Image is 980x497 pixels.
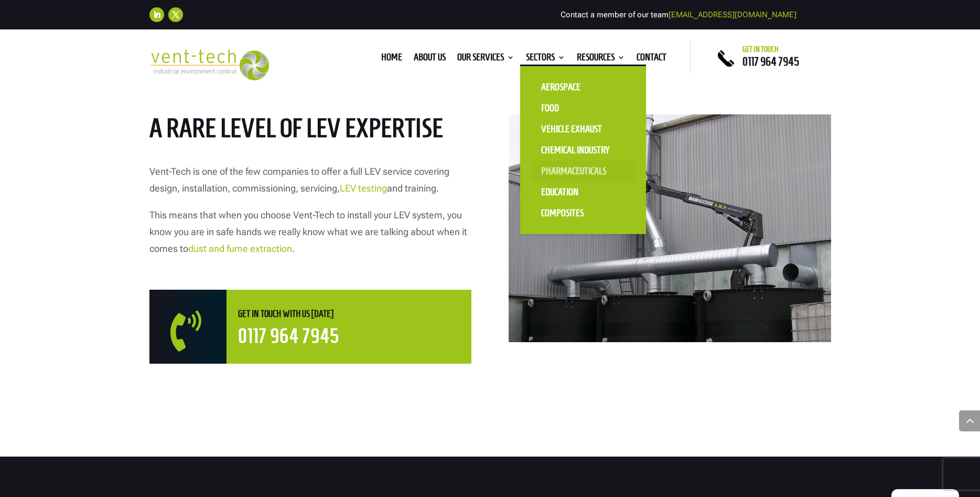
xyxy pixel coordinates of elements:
a: 0117 964 7945 [238,325,339,347]
a: dust and fume extraction [188,243,292,254]
a: Follow on X [168,7,183,22]
a: 0117 964 7945 [742,55,799,68]
span: Contact a member of our team [561,10,796,19]
a: Pharmaceuticals [531,161,636,182]
a: LEV testing [340,183,387,194]
a: Follow on LinkedIn [149,7,164,22]
span: Get in touch with us [DATE] [238,309,333,319]
img: installation1(1) [509,114,831,342]
a: About us [414,54,446,65]
a: [EMAIL_ADDRESS][DOMAIN_NAME] [669,10,796,19]
a: Aerospace [531,77,636,98]
a: Education [531,182,636,203]
p: This means that when you choose Vent-Tech to install your LEV system, you know you are in safe ha... [149,207,471,267]
p: Vent-Tech is one of the few companies to offer a full LEV service covering design, installation, ... [149,163,471,207]
span: Get in touch [742,45,779,54]
a: Food [531,98,636,119]
span:  [170,311,230,352]
a: Contact [637,54,666,65]
a: Resources [577,54,625,65]
a: Our Services [457,54,514,65]
a: Home [381,54,402,65]
h2: A rare level of LEV expertise [149,114,471,147]
a: Vehicle Exhaust [531,119,636,140]
a: Composites [531,203,636,224]
a: Sectors [526,54,565,65]
a: Chemical Industry [531,140,636,161]
img: 2023-09-27T08_35_16.549ZVENT-TECH---Clear-background [149,49,270,80]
